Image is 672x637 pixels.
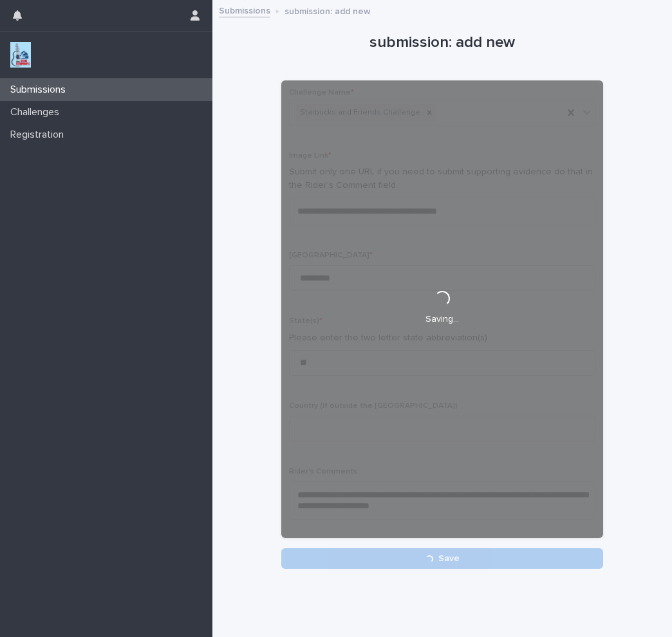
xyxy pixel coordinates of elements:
img: jxsLJbdS1eYBI7rVAS4p [10,42,31,68]
a: Submissions [219,3,270,17]
button: Save [281,548,603,569]
p: Saving… [425,314,459,325]
p: submission: add new [285,3,371,17]
p: Submissions [5,84,76,96]
p: Challenges [5,106,70,118]
span: Save [438,554,460,563]
h1: submission: add new [281,33,603,52]
p: Registration [5,129,74,141]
